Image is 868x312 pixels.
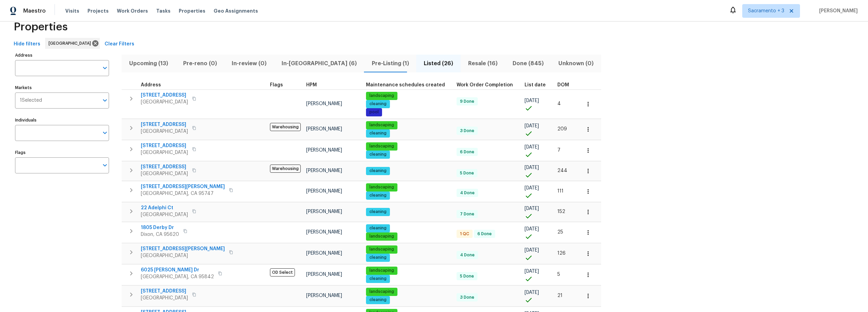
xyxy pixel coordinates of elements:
[525,145,539,150] span: [DATE]
[367,289,397,295] span: landscaping
[141,288,188,295] span: [STREET_ADDRESS]
[557,83,569,87] span: DOM
[457,295,477,300] span: 3 Done
[141,267,214,273] span: 6025 [PERSON_NAME] Dr
[100,96,110,105] button: Open
[367,130,389,136] span: cleaning
[14,24,68,30] span: Properties
[367,143,397,149] span: landscaping
[557,127,567,131] span: 209
[87,8,109,14] span: Projects
[525,165,539,170] span: [DATE]
[816,8,858,14] span: [PERSON_NAME]
[457,99,477,104] span: 9 Done
[557,230,563,235] span: 25
[457,190,477,196] span: 4 Done
[306,293,342,298] span: [PERSON_NAME]
[228,59,270,68] span: In-review (0)
[14,40,40,48] span: Hide filters
[180,59,220,68] span: Pre-reno (0)
[368,59,412,68] span: Pre-Listing (1)
[367,225,389,231] span: cleaning
[141,83,161,87] span: Address
[367,122,397,128] span: landscaping
[117,8,148,14] span: Work Orders
[367,255,389,260] span: cleaning
[367,209,389,215] span: cleaning
[367,233,397,239] span: landscaping
[11,38,43,51] button: Hide filters
[457,83,513,87] span: Work Order Completion
[141,142,188,149] span: [STREET_ADDRESS]
[102,38,137,51] button: Clear Filters
[141,295,188,301] span: [GEOGRAPHIC_DATA]
[15,118,109,122] label: Individuals
[270,123,301,131] span: Warehousing
[141,273,214,280] span: [GEOGRAPHIC_DATA], CA 95842
[367,101,389,107] span: cleaning
[306,251,342,256] span: [PERSON_NAME]
[525,98,539,103] span: [DATE]
[141,252,225,259] span: [GEOGRAPHIC_DATA]
[278,59,360,68] span: In-[GEOGRAPHIC_DATA] (6)
[557,189,564,194] span: 111
[141,190,225,197] span: [GEOGRAPHIC_DATA], CA 95747
[465,59,501,68] span: Resale (16)
[270,165,301,173] span: Warehousing
[141,245,225,252] span: [STREET_ADDRESS][PERSON_NAME]
[306,189,342,194] span: [PERSON_NAME]
[367,193,389,198] span: cleaning
[306,168,342,173] span: [PERSON_NAME]
[509,59,547,68] span: Done (845)
[45,38,100,49] div: [GEOGRAPHIC_DATA]
[15,53,109,57] label: Address
[179,8,205,14] span: Properties
[23,8,46,14] span: Maestro
[457,273,477,279] span: 5 Done
[306,272,342,277] span: [PERSON_NAME]
[306,127,342,131] span: [PERSON_NAME]
[457,211,477,217] span: 7 Done
[141,224,179,231] span: 1805 Derby Dr
[525,290,539,295] span: [DATE]
[156,9,171,13] span: Tasks
[557,168,567,173] span: 244
[457,252,477,258] span: 4 Done
[367,184,397,190] span: landscaping
[557,209,565,214] span: 152
[557,101,561,106] span: 4
[15,86,109,90] label: Markets
[367,152,389,157] span: cleaning
[100,128,110,138] button: Open
[105,40,134,48] span: Clear Filters
[555,59,597,68] span: Unknown (0)
[15,151,109,155] label: Flags
[748,8,784,14] span: Sacramento + 3
[557,148,560,153] span: 7
[457,170,477,176] span: 5 Done
[141,99,188,105] span: [GEOGRAPHIC_DATA]
[306,83,317,87] span: HPM
[420,59,457,68] span: Listed (26)
[306,148,342,153] span: [PERSON_NAME]
[141,183,225,190] span: [STREET_ADDRESS][PERSON_NAME]
[525,269,539,274] span: [DATE]
[141,170,188,177] span: [GEOGRAPHIC_DATA]
[457,231,472,237] span: 1 QC
[525,83,546,87] span: List date
[49,40,94,47] span: [GEOGRAPHIC_DATA]
[367,168,389,174] span: cleaning
[100,160,110,170] button: Open
[141,121,188,128] span: [STREET_ADDRESS]
[367,246,397,252] span: landscaping
[141,92,188,99] span: [STREET_ADDRESS]
[367,276,389,282] span: cleaning
[457,149,477,155] span: 6 Done
[366,83,445,87] span: Maintenance schedules created
[557,293,562,298] span: 21
[214,8,258,14] span: Geo Assignments
[367,109,381,115] span: pool
[141,149,188,156] span: [GEOGRAPHIC_DATA]
[525,124,539,128] span: [DATE]
[100,63,110,73] button: Open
